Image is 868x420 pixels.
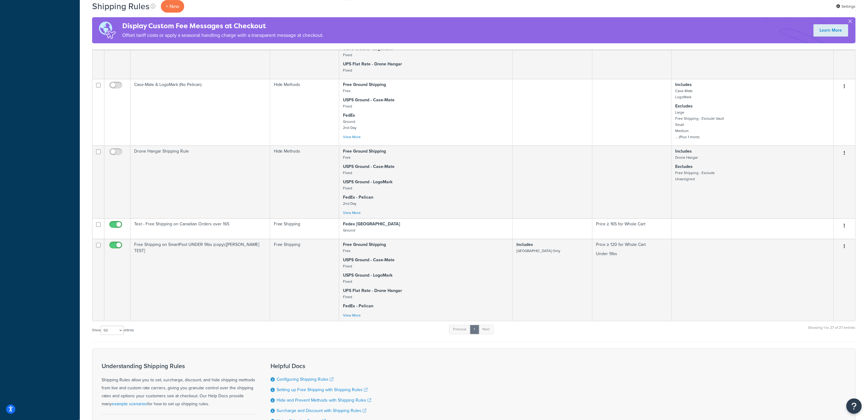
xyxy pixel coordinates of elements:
td: Hide Methods [270,28,339,79]
td: Free Shipping [270,218,339,239]
a: 1 [470,325,479,334]
small: Case-Mate LogoMark [675,88,693,100]
a: Configuring Shipping Rules [277,376,333,383]
td: Free Shipping [270,239,339,321]
strong: UPS Flat Rate - Drone Hangar [343,61,402,67]
strong: USPS Ground - Case-Mate [343,97,395,103]
h1: Shipping Rules [92,0,150,12]
strong: FedEx - Pelican [343,303,373,309]
td: Drone Hangar Shipping Rule [130,146,270,218]
div: Showing 1 to 27 of 27 entries [808,324,856,337]
td: Test - Free Shipping on Canadian Orders over 165 [130,218,270,239]
strong: USPS Ground - LogoMark [343,179,392,185]
div: Shipping Rules allow you to set, surcharge, discount, and hide shipping methods from live and cus... [102,363,255,408]
a: Setting up Free Shipping with Shipping Rules [277,387,368,393]
h3: Understanding Shipping Rules [102,363,255,369]
small: Fixed [343,263,352,269]
a: example scenarios [112,401,147,407]
small: Fixed [343,279,352,284]
strong: Includes [675,81,692,88]
small: Fixed [343,52,352,58]
strong: USPS Ground - Case-Mate [343,257,395,263]
small: 2nd Day [343,201,356,206]
a: Surcharge and Discount with Shipping Rules [277,407,366,414]
small: [GEOGRAPHIC_DATA] Only [516,248,560,254]
strong: Includes [516,241,533,248]
img: duties-banner-06bc72dcb5fe05cb3f9472aba00be2ae8eb53ab6f0d8bb03d382ba314ac3c341.png [92,17,122,43]
h4: Display Custom Fee Messages at Checkout [122,21,324,31]
p: Offset tariff costs or apply a seasonal handling charge with a transparent message at checkout. [122,31,324,40]
strong: FedEx [343,112,355,119]
strong: Free Ground Shipping [343,148,386,154]
a: Previous [449,325,471,334]
small: Free Shipping - Exclude Unassigned [675,170,715,182]
label: Show entries [92,326,134,335]
strong: Includes [675,148,692,154]
small: Ground [343,227,355,233]
td: Hide Methods [270,79,339,146]
strong: Excludes [675,103,693,109]
small: Fixed [343,170,352,176]
small: Drone Hangar [675,155,698,160]
strong: Fedex [GEOGRAPHIC_DATA] [343,221,400,227]
small: Fixed [343,185,352,191]
a: Settings [836,2,856,11]
a: Next [479,325,494,334]
strong: USPS Ground - LogoMark [343,272,392,278]
strong: UPS Flat Rate - Drone Hangar [343,287,402,294]
td: Price ≥ 165 for Whole Cart [593,218,672,239]
small: Fixed [343,294,352,300]
strong: Free Ground Shipping [343,81,386,88]
a: Hide and Prevent Methods with Shipping Rules [277,397,371,403]
td: Pelican exclude MP shipping [130,28,270,79]
strong: Excludes [675,163,693,170]
strong: Free Ground Shipping [343,241,386,248]
button: Open Resource Center [847,399,862,414]
td: Hide Methods [270,146,339,218]
a: View More [343,313,361,318]
small: Ground 2nd Day [343,119,356,130]
small: Fixed [343,103,352,109]
small: Large Free Shipping - Exclude Vault Small Medium ... (Plus 1 more) [675,110,724,140]
td: Free Shipping on SmartPost UNDER 9lbs (copy)-[[PERSON_NAME] TEST] [130,239,270,321]
td: Price ≥ 120 for Whole Cart [593,239,672,321]
strong: FedEx - Pelican [343,194,373,200]
a: View More [343,210,361,216]
h3: Helpful Docs [271,363,371,369]
small: Free [343,88,351,94]
td: Case-Mate & LogoMark (No Pelican) [130,79,270,146]
p: Under 9lbs [596,251,668,257]
small: Free [343,248,351,254]
small: Free [343,155,351,160]
strong: USPS Ground - Case-Mate [343,163,395,170]
small: Fixed [343,68,352,73]
a: Learn More [814,24,848,37]
a: View More [343,134,361,140]
select: Showentries [101,326,124,335]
